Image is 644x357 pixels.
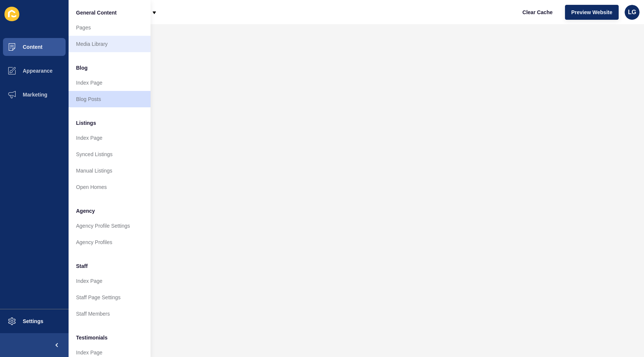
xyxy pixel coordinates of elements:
[571,9,612,16] span: Preview Website
[69,162,151,179] a: Manual Listings
[76,334,108,341] span: Testimonials
[76,262,88,270] span: Staff
[69,75,151,91] a: Index Page
[628,9,636,16] span: LG
[523,9,553,16] span: Clear Cache
[76,64,88,72] span: Blog
[69,91,151,107] a: Blog Posts
[69,273,151,289] a: Index Page
[516,5,559,20] button: Clear Cache
[69,306,151,322] a: Staff Members
[76,9,117,16] span: General Content
[69,234,151,250] a: Agency Profiles
[76,207,95,215] span: Agency
[69,36,151,52] a: Media Library
[565,5,619,20] button: Preview Website
[69,130,151,146] a: Index Page
[76,119,96,127] span: Listings
[69,179,151,195] a: Open Homes
[69,289,151,306] a: Staff Page Settings
[69,19,151,36] a: Pages
[69,218,151,234] a: Agency Profile Settings
[69,146,151,162] a: Synced Listings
